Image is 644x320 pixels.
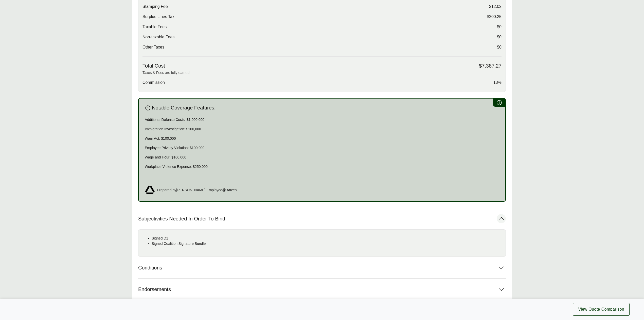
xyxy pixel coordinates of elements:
[152,241,502,246] p: Signed Coalition Signature Bundle
[145,136,499,141] p: Warn Act: $100,000
[142,14,174,20] span: Surplus Lines Tax
[145,126,499,132] p: Immigration Investigation: $100,000
[142,24,167,30] span: Taxable Fees
[138,265,162,271] span: Conditions
[142,34,174,40] span: Non-taxable Fees
[138,257,506,278] button: Conditions
[578,306,624,312] span: View Quote Comparison
[145,145,499,151] p: Employee Privacy Violation: $100,000
[138,286,171,293] span: Endorsements
[138,279,506,300] button: Endorsements
[138,208,506,229] button: Subjectivities Needed In Order To Bind
[573,303,630,316] button: View Quote Comparison
[142,70,502,75] p: Taxes & Fees are fully earned.
[145,117,499,122] p: Additional Defense Costs: $1,000,000
[142,44,164,50] span: Other Taxes
[497,44,502,50] span: $0
[145,155,499,160] p: Wage and Hour: $100,000
[145,164,499,169] p: Workplace Violence Expense: $250,000
[152,236,502,241] p: Signed D1
[479,63,502,69] span: $7,387.27
[497,24,502,30] span: $0
[142,79,165,86] span: Commission
[493,79,502,86] span: 13%
[138,216,225,222] span: Subjectivities Needed In Order To Bind
[489,4,502,10] span: $12.02
[142,4,168,10] span: Stamping Fee
[497,34,502,40] span: $0
[157,187,237,193] span: Prepared by [PERSON_NAME] , Employee @ Anzen
[152,105,216,111] span: Notable Coverage Features:
[487,14,502,20] span: $200.25
[142,63,165,69] span: Total Cost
